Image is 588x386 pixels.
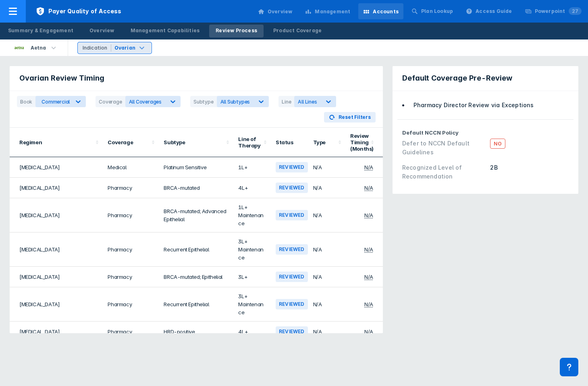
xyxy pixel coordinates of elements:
button: Aetna [5,39,68,56]
div: Type [313,139,336,145]
div: Overview [89,27,114,34]
span: Reset Filters [339,114,370,121]
td: BRCA-mutated; Advanced Epithelial [159,198,233,232]
span: No [490,139,505,149]
td: N/A [308,232,346,267]
div: Overview [268,8,293,15]
div: Defer to NCCN Default Guidelines [402,139,486,157]
span: Ovarian Review Timing [19,73,104,83]
span: 27 [569,7,582,15]
a: Accounts [358,3,403,19]
td: 4L+ [233,178,271,198]
td: [MEDICAL_DATA] [10,198,103,232]
td: [MEDICAL_DATA] [10,267,103,287]
td: [MEDICAL_DATA] [10,322,103,342]
div: Subtype [164,139,224,145]
td: 1L+ Maintenance [233,198,271,232]
td: Platinum Sensitive [159,157,233,178]
td: N/A [308,157,346,178]
td: 4L+ [233,322,271,342]
div: Indication [83,44,111,52]
td: Pharmacy [103,287,159,322]
div: Accounts [373,8,399,15]
div: N/A [364,212,373,219]
div: Coverage [108,139,149,145]
td: 3L+ [233,267,271,287]
td: HRD-positive [159,322,233,342]
div: Contact Support [560,358,578,376]
div: N/A [364,164,373,171]
img: aetna [15,46,24,49]
td: Recurrent Epithelial [159,287,233,322]
td: Pharmacy [103,267,159,287]
a: Overview [253,3,297,19]
div: N/A [364,247,373,253]
td: [MEDICAL_DATA] [10,178,103,198]
td: 3L+ Maintenance [233,232,271,267]
div: N/A [364,274,373,280]
div: Aetna [27,42,49,54]
div: Status [276,139,303,145]
td: 3L+ Maintenance [233,287,271,322]
a: Summary & Engagement [2,25,80,37]
td: [MEDICAL_DATA] [10,287,103,322]
td: BRCA-mutated; Epithelial [159,267,233,287]
div: Reviewed [276,210,308,220]
td: N/A [308,267,346,287]
a: Overview [83,25,121,37]
a: Management Capabilities [124,25,206,37]
div: Reviewed [276,299,308,309]
div: Regimen [19,139,93,145]
div: N/A [364,185,373,191]
div: Product Coverage [273,27,322,34]
a: Review Process [209,25,264,37]
span: All Coverages [129,99,162,105]
td: N/A [308,287,346,322]
td: [MEDICAL_DATA] [10,157,103,178]
td: BRCA-mutated [159,178,233,198]
span: Default Coverage Pre-Review [402,73,512,83]
td: N/A [308,178,346,198]
td: Pharmacy [103,178,159,198]
span: All Subtypes [220,99,250,105]
div: Access Guide [476,8,512,15]
div: Reviewed [276,326,308,337]
div: Plan Lookup [421,8,453,15]
td: [MEDICAL_DATA] [10,232,103,267]
div: Review Process [216,27,257,34]
div: Recognized Level of Recommendation [402,163,486,181]
div: N/A [364,329,373,335]
div: Review Timing (Months) [350,133,368,152]
div: Reviewed [276,183,308,193]
div: Management [315,8,350,15]
div: Commercial [42,99,70,105]
td: 1L+ [233,157,271,178]
td: N/A [308,198,346,232]
div: 2B [490,163,569,181]
td: Pharmacy [103,232,159,267]
h2: Default NCCN Policy [402,129,569,136]
div: Reviewed [276,162,308,172]
div: Reviewed [276,244,308,255]
td: Medical [103,157,159,178]
div: Line [278,96,294,107]
div: Powerpoint [535,8,582,15]
td: Recurrent Epithelial [159,232,233,267]
td: Pharmacy [103,198,159,232]
div: Subtype [190,96,217,107]
td: N/A [308,322,346,342]
div: Line of Therapy [238,136,261,149]
div: Reviewed [276,272,308,282]
button: Reset Filters [324,112,375,122]
a: Product Coverage [267,25,328,37]
span: All Lines [298,99,317,105]
a: Management [300,3,355,19]
div: Ovarian [114,44,135,52]
li: Pharmacy Director Review via Exceptions [409,101,569,110]
div: N/A [364,301,373,308]
div: Summary & Engagement [8,27,73,34]
td: Pharmacy [103,322,159,342]
div: Management Capabilities [131,27,200,34]
div: Coverage [96,96,125,107]
div: Book [17,96,35,107]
